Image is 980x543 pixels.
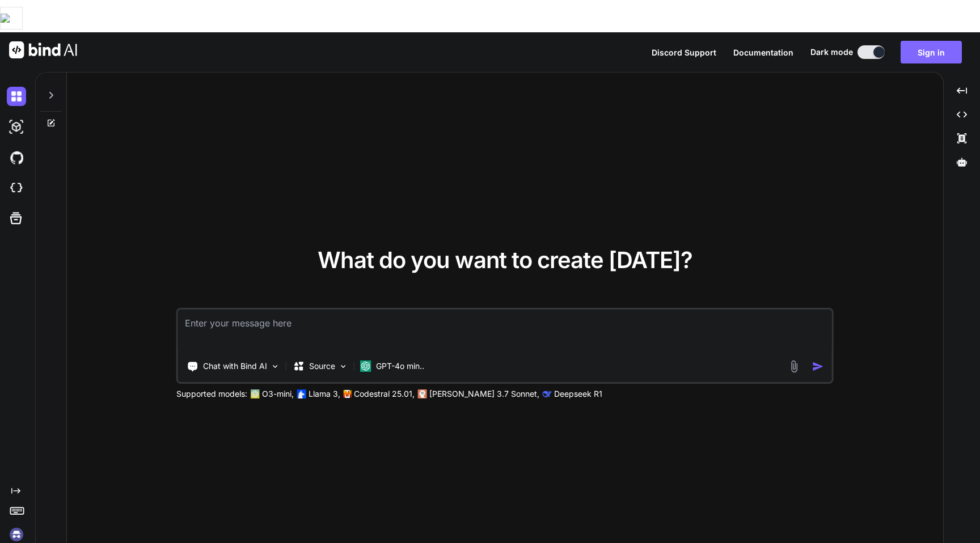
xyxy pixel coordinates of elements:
p: Chat with Bind AI [203,360,267,372]
p: Deepseek R1 [554,388,602,400]
img: attachment [788,360,801,373]
img: Bind AI [9,41,77,58]
img: githubDark [7,148,26,167]
img: icon [812,360,824,372]
img: Llama2 [297,389,306,398]
button: Sign in [901,41,962,63]
span: Dark mode [810,46,853,58]
p: GPT-4o min.. [376,360,424,372]
span: Discord Support [652,48,716,57]
img: Pick Tools [271,362,280,371]
img: GPT-4o mini [360,360,371,372]
img: claude [418,389,427,398]
button: Documentation [733,46,793,58]
button: Discord Support [652,46,716,58]
p: Source [309,360,335,372]
p: Codestral 25.01, [354,388,415,400]
img: darkAi-studio [7,117,26,137]
img: claude [543,389,552,398]
img: Pick Models [339,362,348,371]
p: Llama 3, [309,388,340,400]
p: [PERSON_NAME] 3.7 Sonnet, [429,388,539,400]
p: O3-mini, [262,388,294,400]
img: cloudideIcon [7,179,26,198]
img: GPT-4 [251,389,260,398]
p: Supported models: [176,388,247,400]
img: Mistral-AI [344,390,352,398]
img: darkChat [7,87,26,106]
span: What do you want to create [DATE]? [318,246,692,274]
span: Documentation [733,48,793,57]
